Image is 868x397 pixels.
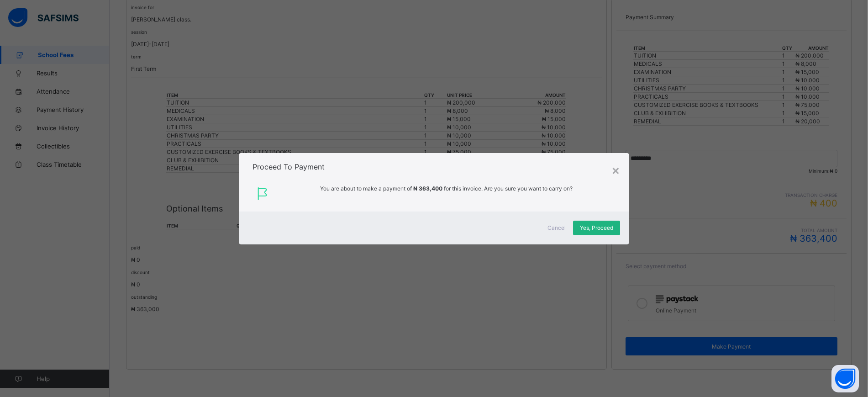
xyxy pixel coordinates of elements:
span: ₦ 363,400 [413,185,442,192]
span: Cancel [547,224,566,231]
span: Proceed To Payment [253,162,325,171]
div: × [611,162,620,178]
button: Open asap [831,365,859,392]
span: You are about to make a payment of for this invoice. Are you sure you want to carry on? [277,185,616,202]
span: Yes, Proceed [580,224,613,231]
